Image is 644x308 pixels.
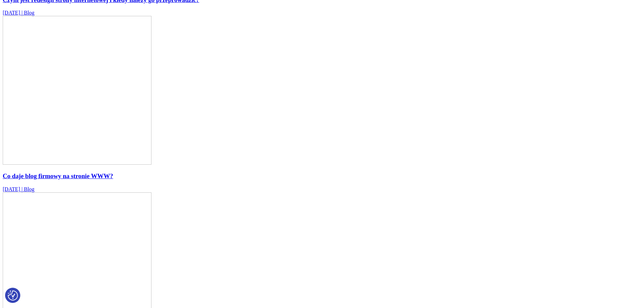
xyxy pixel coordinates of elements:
[3,10,20,16] span: [DATE]
[3,172,641,192] a: Co daje blog firmowy na stronie WWW? [DATE] | Blog
[3,186,641,192] div: |
[3,10,641,16] div: |
[8,290,18,301] img: Revisit consent button
[3,172,641,180] h3: Co daje blog firmowy na stronie WWW?
[3,186,20,192] span: [DATE]
[8,290,18,301] button: Preferencje co do zgód
[24,10,34,16] span: Blog
[24,186,34,192] span: Blog
[3,16,151,165] img: Co daje blog firmowy na stronie WWW?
